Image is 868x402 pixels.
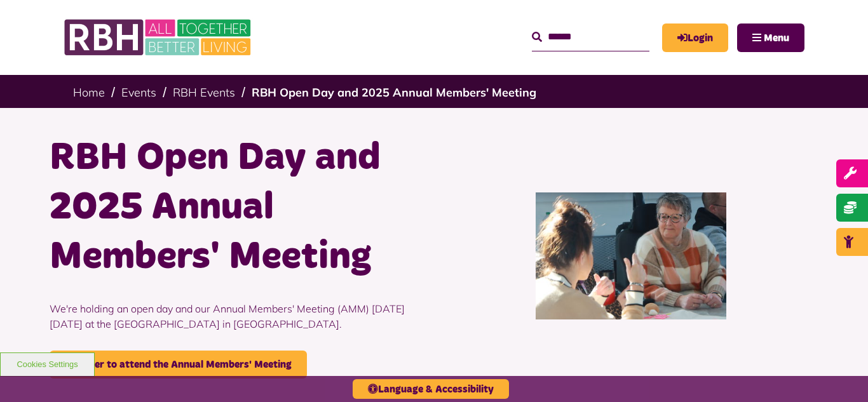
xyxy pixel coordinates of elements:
a: Events [121,85,156,100]
a: RBH Events [173,85,235,100]
img: IMG 7040 [536,192,726,319]
button: Language & Accessibility [353,379,509,399]
a: Register to attend the Annual Members' Meeting [50,351,307,379]
a: RBH Open Day and 2025 Annual Members' Meeting [252,85,536,100]
button: Navigation [737,23,804,52]
img: RBH [64,13,254,62]
h1: RBH Open Day and 2025 Annual Members' Meeting [50,133,424,282]
a: MyRBH [662,23,728,52]
input: Search [532,23,649,51]
a: Home [73,85,105,100]
span: Menu [764,33,789,43]
iframe: Netcall Web Assistant for live chat [811,345,868,402]
p: We're holding an open day and our Annual Members' Meeting (AMM) [DATE][DATE] at the [GEOGRAPHIC_D... [50,282,424,351]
